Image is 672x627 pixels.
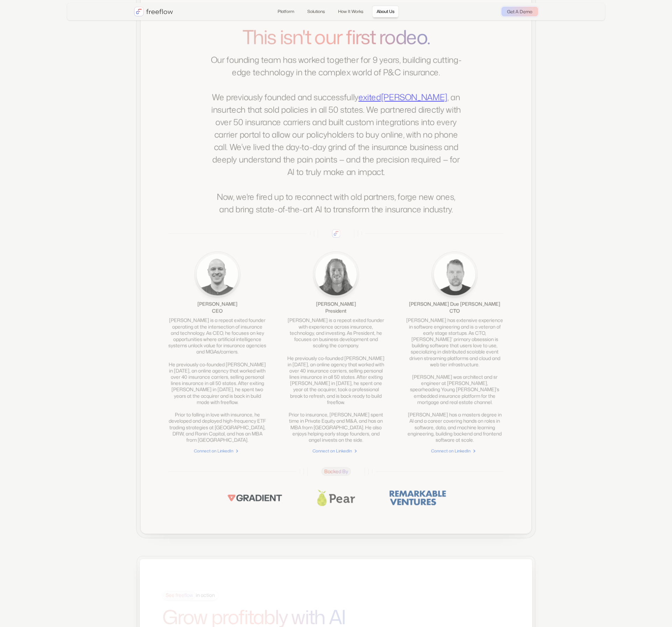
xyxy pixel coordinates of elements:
div: [PERSON_NAME] [316,301,356,308]
div: CTO [450,308,460,315]
div: CEO [212,308,223,315]
a: About Us [372,6,399,17]
div: [PERSON_NAME] Due [PERSON_NAME] [409,301,500,308]
a: Solutions [303,6,329,17]
a: Get A Demo [501,7,538,16]
div: [PERSON_NAME] [197,301,237,308]
div: [PERSON_NAME] is a repeat exited founder operating at the intersection of insurance and technolog... [168,317,266,443]
a: [PERSON_NAME] [381,91,447,103]
span: See freeflow [163,591,196,599]
div: [PERSON_NAME] has extensive experience in software engineering and is a veteran of early stage st... [406,317,503,443]
div: Connect on LinkedIn [431,448,471,455]
a: exited [358,91,381,103]
h1: This isn't our first rodeo. [210,26,462,48]
a: home [134,7,173,16]
a: Platform [273,6,299,17]
div: Connect on LinkedIn [313,448,352,455]
p: Our founding team has worked together for 9 years, building cutting-edge technology in the comple... [210,54,462,216]
span: Backed By [321,467,351,476]
a: Connect on LinkedIn [168,448,266,455]
div: Connect on LinkedIn [194,448,233,455]
div: in action [163,591,215,599]
a: How It Works [334,6,368,17]
a: Connect on LinkedIn [406,448,503,455]
div: [PERSON_NAME] is a repeat exited founder with experience across insurance, technology, and invest... [287,317,385,443]
div: President [326,308,346,315]
a: Connect on LinkedIn [287,448,385,455]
